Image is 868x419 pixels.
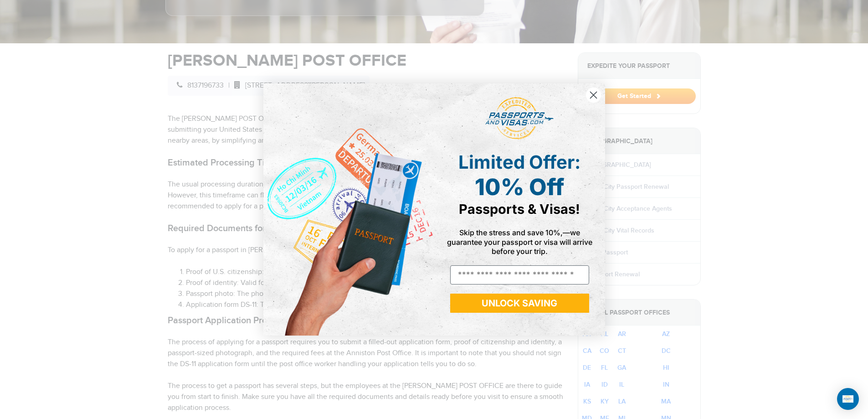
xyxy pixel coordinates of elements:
span: Limited Offer: [458,151,580,173]
span: 10% Off [475,173,564,201]
span: Passports & Visas! [459,201,580,217]
span: Skip the stress and save 10%,—we guarantee your passport or visa will arrive before your trip. [447,228,592,255]
img: de9cda0d-0715-46ca-9a25-073762a91ba7.png [263,83,434,336]
button: Close dialog [586,87,601,103]
div: Open Intercom Messenger [837,388,859,410]
button: UNLOCK SAVING [450,294,589,313]
img: passports and visas [485,97,554,140]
